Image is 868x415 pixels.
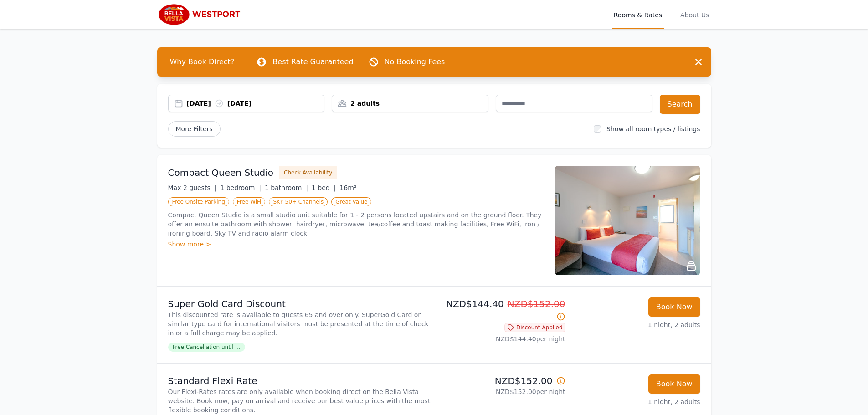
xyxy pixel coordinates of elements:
span: Great Value [331,197,371,206]
p: Super Gold Card Discount [168,297,431,310]
div: 2 adults [332,99,488,108]
h3: Compact Queen Studio [168,166,274,179]
button: Check Availability [279,166,337,179]
p: Standard Flexi Rate [168,374,431,387]
p: Compact Queen Studio is a small studio unit suitable for 1 - 2 persons located upstairs and on th... [168,210,544,238]
p: 1 night, 2 adults [573,397,700,406]
span: 1 bed | [312,184,336,191]
button: Book Now [648,297,700,317]
p: NZD$144.40 per night [438,334,565,343]
span: SKY 50+ Channels [269,197,328,206]
span: Max 2 guests | [168,184,217,191]
span: Discount Applied [504,323,565,332]
p: This discounted rate is available to guests 65 and over only. SuperGold Card or similar type card... [168,310,431,338]
button: Book Now [648,374,700,394]
span: 1 bedroom | [220,184,261,191]
span: Free Onsite Parking [168,197,229,206]
label: Show all room types / listings [606,125,700,133]
span: 16m² [339,184,356,191]
span: 1 bathroom | [265,184,308,191]
p: 1 night, 2 adults [573,320,700,329]
p: No Booking Fees [385,56,445,67]
span: More Filters [168,121,221,137]
img: Bella Vista Westport [157,4,245,26]
span: NZD$152.00 [508,298,565,309]
div: Show more > [168,240,544,249]
div: [DATE] [DATE] [187,99,324,108]
p: NZD$144.40 [438,297,565,323]
p: Our Flexi-Rates rates are only available when booking direct on the Bella Vista website. Book now... [168,387,431,415]
p: NZD$152.00 per night [438,387,565,396]
p: NZD$152.00 [438,374,565,387]
span: Why Book Direct? [163,53,242,71]
button: Search [660,95,700,114]
span: Free Cancellation until ... [168,343,245,352]
p: Best Rate Guaranteed [272,56,353,67]
span: Free WiFi [233,197,266,206]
